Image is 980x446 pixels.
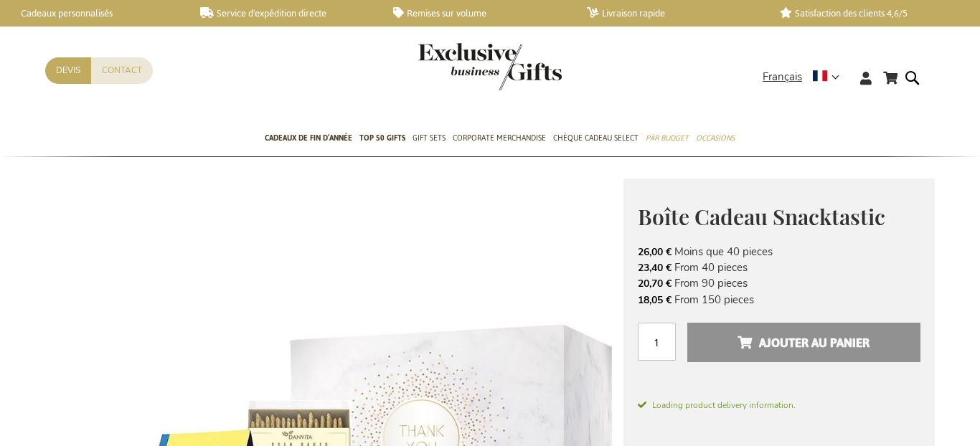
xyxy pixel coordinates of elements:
[638,293,672,307] span: 18,05 €
[646,131,689,146] span: Par budget
[696,121,735,157] a: Occasions
[45,57,91,84] a: Devis
[638,292,920,308] li: From 150 pieces
[7,7,177,19] a: Cadeaux personnalisés
[587,7,757,19] a: Livraison rapide
[418,43,490,90] a: store logo
[638,202,885,231] span: Boîte Cadeau Snacktastic
[265,131,352,146] span: Cadeaux de fin d’année
[265,121,352,157] a: Cadeaux de fin d’année
[638,261,672,275] span: 23,40 €
[418,43,562,90] img: Exclusive Business gifts logo
[638,275,920,291] li: From 90 pieces
[453,121,546,157] a: Corporate Merchandise
[646,121,689,157] a: Par budget
[638,245,672,259] span: 26,00 €
[553,121,639,157] a: Chèque Cadeau Select
[393,7,563,19] a: Remises sur volume
[763,69,802,85] span: Français
[453,131,546,146] span: Corporate Merchandise
[413,131,446,146] span: Gift Sets
[91,57,153,84] a: Contact
[638,399,920,412] span: Loading product delivery information.
[638,277,672,290] span: 20,70 €
[638,323,676,361] input: Qté
[553,131,639,146] span: Chèque Cadeau Select
[413,121,446,157] a: Gift Sets
[780,7,950,19] a: Satisfaction des clients 4,6/5
[696,131,735,146] span: Occasions
[359,131,405,146] span: TOP 50 Gifts
[638,260,920,275] li: From 40 pieces
[200,7,370,19] a: Service d'expédition directe
[359,121,405,157] a: TOP 50 Gifts
[638,244,920,260] li: Moins que 40 pieces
